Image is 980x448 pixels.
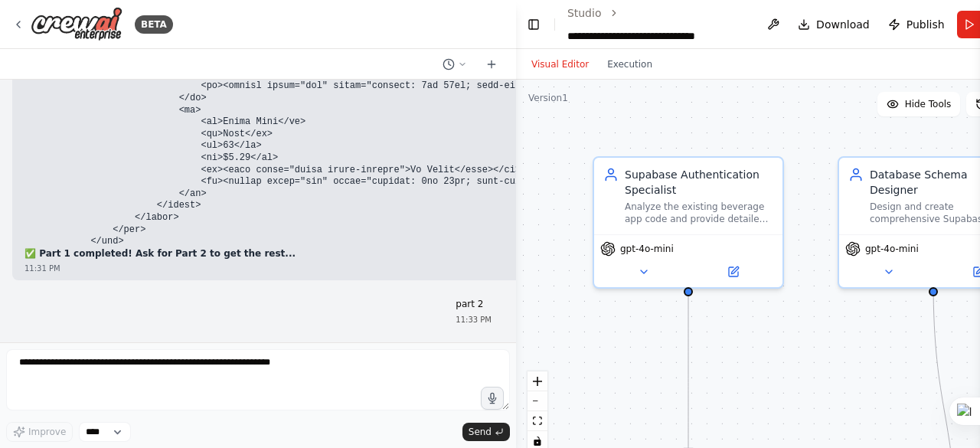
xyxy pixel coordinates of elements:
[479,55,504,74] button: Start a new chat
[24,263,697,274] div: 11:31 PM
[6,422,73,442] button: Improve
[593,156,784,289] div: Supabase Authentication SpecialistAnalyze the existing beverage app code and provide detailed imp...
[567,7,602,19] a: Studio
[882,11,951,38] button: Publish
[620,243,674,255] span: gpt-4o-mini
[528,371,547,391] button: zoom in
[436,55,473,74] button: Switch to previous chat
[456,299,492,311] p: part 2
[528,92,568,104] div: Version 1
[625,167,773,198] div: Supabase Authentication Specialist
[469,426,492,438] span: Send
[135,15,173,34] div: BETA
[528,411,547,431] button: fit view
[522,55,598,74] button: Visual Editor
[906,17,945,32] span: Publish
[816,17,870,32] span: Download
[792,11,876,38] button: Download
[525,14,542,35] button: Hide left sidebar
[462,423,510,441] button: Send
[865,243,919,255] span: gpt-4o-mini
[598,55,661,74] button: Execution
[567,5,749,44] nav: breadcrumb
[690,263,776,281] button: Open in side panel
[877,92,961,116] button: Hide Tools
[456,314,492,325] div: 11:33 PM
[625,201,773,225] div: Analyze the existing beverage app code and provide detailed implementation guidance for integrati...
[528,391,547,411] button: zoom out
[481,387,504,410] button: Click to speak your automation idea
[24,248,296,259] strong: ✅ Part 1 completed! Ask for Part 2 to get the rest...
[905,98,952,110] span: Hide Tools
[28,426,66,438] span: Improve
[31,7,122,41] img: Logo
